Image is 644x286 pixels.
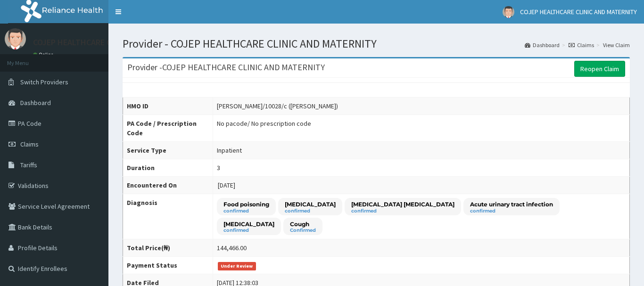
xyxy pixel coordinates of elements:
[503,6,514,18] img: User Image
[123,159,213,177] th: Duration
[20,98,51,107] span: Dashboard
[20,78,68,86] span: Switch Providers
[574,61,625,77] a: Reopen Claim
[123,257,213,274] th: Payment Status
[285,200,336,208] p: [MEDICAL_DATA]
[525,41,560,49] a: Dashboard
[351,200,454,208] p: [MEDICAL_DATA] [MEDICAL_DATA]
[218,262,256,270] span: Under Review
[217,101,338,111] div: [PERSON_NAME]/10028/c ([PERSON_NAME])
[223,200,269,208] p: Food poisoning
[123,239,213,257] th: Total Price(₦)
[285,209,336,213] small: confirmed
[223,228,274,233] small: confirmed
[290,220,316,228] p: Cough
[123,194,213,239] th: Diagnosis
[127,63,325,72] h3: Provider - COJEP HEALTHCARE CLINIC AND MATERNITY
[33,38,191,47] p: COJEP HEALTHCARE CLINIC AND MATERNITY
[217,146,242,155] div: Inpatient
[123,98,213,115] th: HMO ID
[520,8,637,16] span: COJEP HEALTHCARE CLINIC AND MATERNITY
[218,181,235,189] span: [DATE]
[223,220,274,228] p: [MEDICAL_DATA]
[33,51,56,58] a: Online
[20,161,37,169] span: Tariffs
[123,142,213,159] th: Service Type
[217,119,311,128] div: No pacode / No prescription code
[217,163,220,172] div: 3
[603,41,630,49] a: View Claim
[217,243,247,253] div: 144,466.00
[470,209,553,213] small: confirmed
[123,177,213,194] th: Encountered On
[569,41,594,49] a: Claims
[20,140,39,148] span: Claims
[223,209,269,213] small: confirmed
[123,115,213,142] th: PA Code / Prescription Code
[5,28,26,49] img: User Image
[351,209,454,213] small: confirmed
[123,38,630,50] h1: Provider - COJEP HEALTHCARE CLINIC AND MATERNITY
[470,200,553,208] p: Acute urinary tract infection
[290,228,316,233] small: Confirmed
